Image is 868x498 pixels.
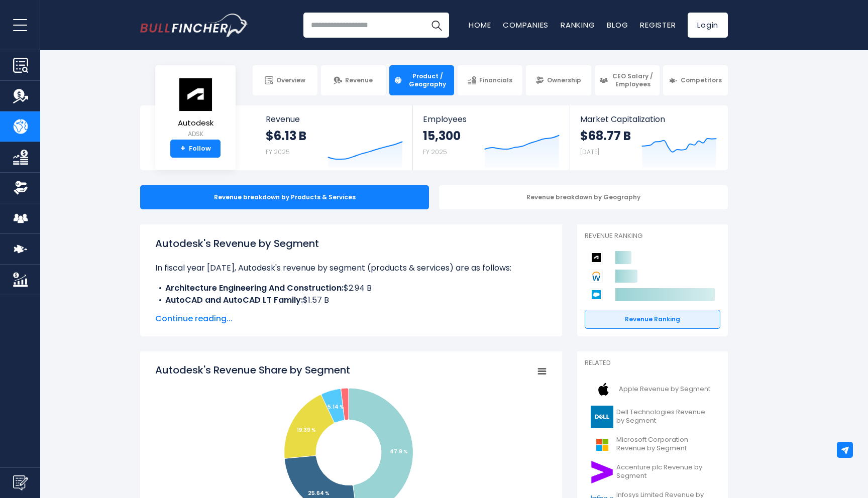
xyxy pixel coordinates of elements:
a: Accenture plc Revenue by Segment [585,458,720,486]
a: Competitors [663,65,728,95]
img: MSFT logo [591,433,613,456]
small: ADSK [178,130,213,139]
tspan: 5.14 % [328,403,344,411]
b: AutoCAD and AutoCAD LT Family: [165,294,303,306]
p: In fiscal year [DATE], Autodesk's revenue by segment (products & services) are as follows: [155,262,547,274]
div: Revenue breakdown by Products & Services [140,185,429,209]
img: Salesforce competitors logo [590,288,603,301]
p: Related [585,359,720,367]
img: Autodesk competitors logo [590,251,603,264]
a: Login [688,13,728,38]
small: FY 2025 [423,148,447,156]
a: Home [469,20,491,30]
span: Ownership [547,76,581,84]
small: [DATE] [580,148,599,156]
a: Revenue $6.13 B FY 2025 [256,105,413,170]
a: Overview [253,65,317,95]
span: CEO Salary / Employees [611,72,655,88]
img: Bullfincher logo [140,14,249,37]
a: Blog [607,20,628,30]
a: CEO Salary / Employees [595,65,660,95]
tspan: 19.39 % [297,426,316,434]
strong: $6.13 B [266,128,306,144]
a: Register [640,20,676,30]
div: Revenue breakdown by Geography [439,185,728,209]
h1: Autodesk's Revenue by Segment [155,236,547,251]
a: Ownership [526,65,591,95]
span: Employees [423,114,559,124]
strong: + [180,144,185,153]
img: AAPL logo [591,378,616,401]
span: Competitors [681,76,722,84]
a: Product / Geography [389,65,454,95]
span: Revenue [266,114,403,124]
a: Companies [503,20,549,30]
a: Market Capitalization $68.77 B [DATE] [570,105,727,170]
img: ACN logo [591,461,613,483]
span: Microsoft Corporation Revenue by Segment [616,436,714,453]
a: +Follow [170,140,221,158]
span: Market Capitalization [580,114,717,124]
li: $1.57 B [155,294,547,306]
span: Financials [479,76,512,84]
a: Financials [458,65,522,95]
a: Revenue [321,65,386,95]
p: Revenue Ranking [585,232,720,240]
a: Ranking [561,20,595,30]
b: Architecture Engineering And Construction: [165,282,344,294]
a: Go to homepage [140,14,248,37]
img: Ownership [13,180,28,195]
span: Accenture plc Revenue by Segment [616,463,714,480]
span: Dell Technologies Revenue by Segment [616,408,714,425]
span: Revenue [345,76,373,84]
button: Search [424,13,449,38]
span: Apple Revenue by Segment [619,385,710,394]
a: Autodesk ADSK [177,77,214,140]
a: Employees 15,300 FY 2025 [413,105,569,170]
span: Product / Geography [405,72,450,88]
a: Dell Technologies Revenue by Segment [585,403,720,431]
tspan: 25.64 % [308,489,330,497]
tspan: 47.9 % [390,448,408,455]
img: DELL logo [591,406,613,428]
img: Workday competitors logo [590,270,603,283]
a: Microsoft Corporation Revenue by Segment [585,431,720,458]
strong: $68.77 B [580,128,631,144]
span: Autodesk [178,119,213,128]
span: Continue reading... [155,313,547,325]
small: FY 2025 [266,148,290,156]
li: $2.94 B [155,282,547,294]
a: Revenue Ranking [585,310,720,329]
a: Apple Revenue by Segment [585,376,720,403]
tspan: Autodesk's Revenue Share by Segment [155,363,350,377]
strong: 15,300 [423,128,461,144]
span: Overview [276,76,305,84]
